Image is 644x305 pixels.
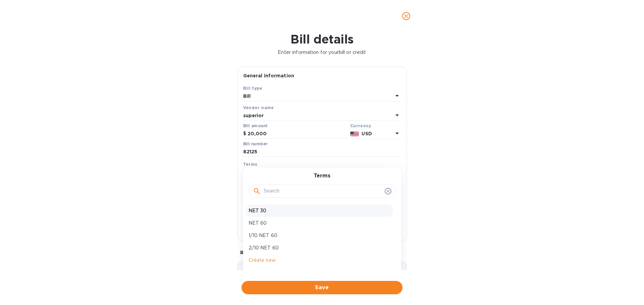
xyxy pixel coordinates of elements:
b: Vendor name [243,105,274,110]
label: Bill amount [243,124,267,128]
p: Enter information for your bill or credit [5,49,639,56]
p: 1/10 NET 60 [249,232,390,239]
input: Search [264,186,382,196]
b: Bill [243,93,251,99]
p: 2/10 NET 60 [249,244,390,251]
p: NET 60 [249,220,390,227]
b: USD [362,131,372,136]
button: Save [241,281,402,294]
input: Enter bill number [243,147,401,157]
span: Save [247,284,397,292]
b: superior [243,113,264,118]
b: Terms [243,162,258,167]
div: $ [243,129,248,139]
input: $ Enter bill amount [248,129,347,139]
b: Bill type [243,86,263,91]
p: Select terms [243,169,273,176]
label: Bill number [243,142,267,146]
p: Create new [249,257,390,264]
h3: Terms [314,173,330,179]
img: USD [350,132,359,136]
p: Bill image [240,249,404,256]
p: NET 30 [249,207,390,214]
b: General information [243,73,294,78]
h1: Bill details [5,32,639,46]
button: close [398,8,414,24]
b: Currency [350,123,371,128]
